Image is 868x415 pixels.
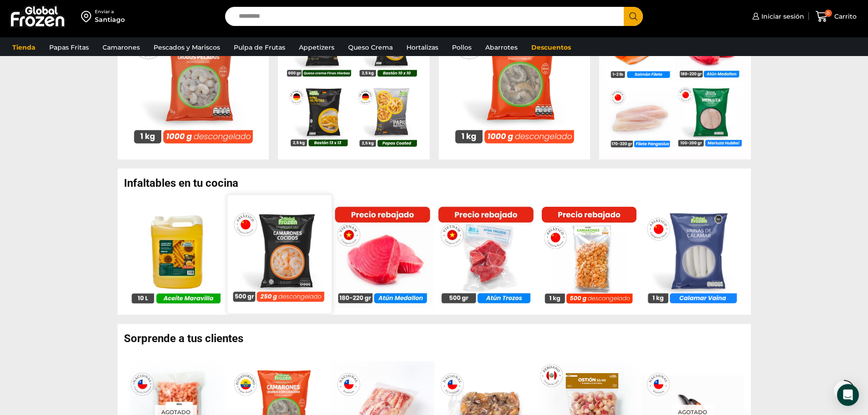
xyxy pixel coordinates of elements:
a: Pulpa de Frutas [229,39,290,56]
a: Abarrotes [481,39,522,56]
a: Pollos [447,39,476,56]
span: 0 [825,10,832,17]
span: Iniciar sesión [759,12,804,21]
span: Carrito [832,12,857,21]
h2: Infaltables en tu cocina [124,178,751,189]
a: Appetizers [294,39,339,56]
a: Papas Fritas [45,39,93,56]
button: Search button [624,7,643,26]
div: Santiago [95,15,125,24]
a: Hortalizas [402,39,443,56]
div: Open Intercom Messenger [837,384,859,406]
div: Enviar a [95,9,125,15]
a: Descuentos [527,39,575,56]
a: 0 Carrito [813,6,859,27]
a: Iniciar sesión [750,7,804,26]
a: Camarones [98,39,144,56]
a: Pescados y Mariscos [149,39,225,56]
a: Queso Crema [344,39,397,56]
img: address-field-icon.svg [81,9,95,24]
a: Tienda [8,39,40,56]
h2: Sorprende a tus clientes [124,333,751,344]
